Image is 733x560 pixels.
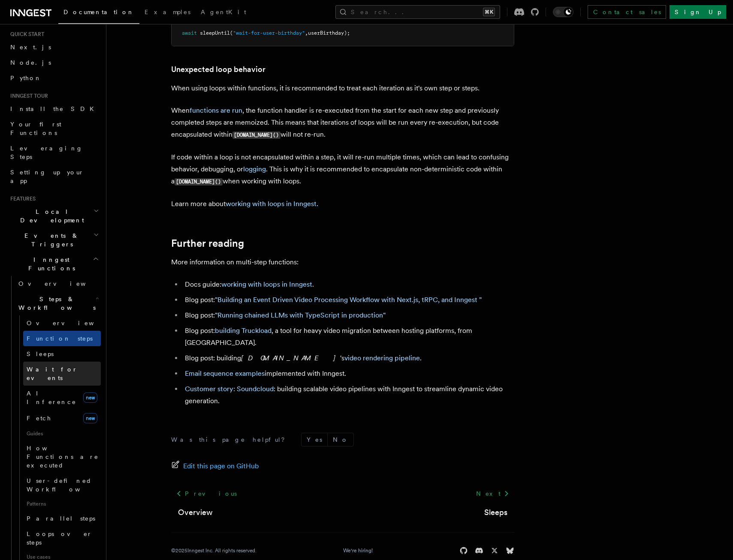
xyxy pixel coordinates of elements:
a: Previous [171,486,242,501]
span: Edit this page on GitHub [183,460,259,472]
a: Your first Functions [7,117,101,141]
button: No [328,433,353,446]
span: Examples [145,9,190,15]
a: AgentKit [196,3,251,23]
li: implemented with Inngest. [182,368,514,380]
a: Setting up your app [7,165,101,189]
a: Further reading [171,237,244,249]
a: working with loops in Inngest [221,280,312,288]
span: Parallel steps [27,515,95,522]
li: Blog post: [182,309,514,321]
span: Wait for events [27,366,78,381]
span: , [305,30,308,36]
button: Events & Triggers [7,228,101,252]
a: building Truckload [215,326,271,335]
a: Customer story: Soundcloud [185,385,274,393]
a: Install the SDK [7,101,101,117]
span: Function steps [27,335,93,342]
button: Yes [302,433,327,446]
span: "wait-for-user-birthday" [233,30,305,36]
a: Leveraging Steps [7,141,101,165]
span: sleepUntil [200,30,230,36]
p: If code within a loop is not encapsulated within a step, it will re-run multiple times, which can... [171,151,514,188]
a: Loops over steps [23,526,101,550]
a: Unexpected loop behavior [171,63,265,75]
a: video rendering pipeline [344,354,420,362]
span: Guides [23,427,101,440]
a: How Functions are executed [23,440,101,473]
a: "Building an Event Driven Video Processing Workflow with Next.js, tRPC, and Inngest " [215,296,482,304]
li: Blog post: , a tool for heavy video migration between hosting platforms, from [GEOGRAPHIC_DATA]. [182,325,514,349]
span: Python [10,75,42,81]
span: Sleeps [27,350,54,357]
span: AI Inference [27,390,76,405]
a: Sleeps [23,346,101,362]
span: User-defined Workflows [27,477,104,493]
span: Steps & Workflows [15,295,96,312]
button: Search...⌘K [335,5,500,19]
a: Overview [178,506,213,518]
span: Fetch [27,415,51,422]
span: Inngest Functions [7,255,93,273]
span: Documentation [63,9,134,15]
a: logging [243,165,266,173]
span: Overview [18,280,107,287]
a: working with loops in Inngest [226,200,317,208]
span: Setting up your app [10,169,84,184]
a: Overview [23,315,101,331]
span: new [83,413,97,423]
a: AI Inferencenew [23,386,101,410]
a: Email sequence examples [185,369,265,377]
a: Contact sales [588,5,666,19]
span: Overview [27,320,115,326]
a: Parallel steps [23,511,101,526]
span: How Functions are executed [27,445,99,469]
code: [DOMAIN_NAME]() [232,132,281,139]
button: Local Development [7,204,101,228]
span: Your first Functions [10,121,61,136]
p: More information on multi-step functions: [171,256,514,268]
p: When , the function handler is re-executed from the start for each new step and previously comple... [171,105,514,141]
a: Python [7,70,101,86]
a: Overview [15,276,101,291]
span: Next.js [10,44,51,51]
span: Patterns [23,497,101,511]
kbd: ⌘K [483,8,495,16]
a: Function steps [23,331,101,346]
a: "Running chained LLMs with TypeScript in production" [215,311,386,319]
li: Docs guide: . [182,279,514,290]
button: Steps & Workflows [15,291,101,315]
a: User-defined Workflows [23,473,101,497]
a: Edit this page on GitHub [171,460,259,472]
code: [DOMAIN_NAME]() [175,178,223,186]
span: Local Development [7,207,94,225]
span: Loops over steps [27,530,92,546]
span: Leveraging Steps [10,145,83,160]
button: Inngest Functions [7,252,101,276]
a: functions are run [190,106,242,114]
button: Toggle dark mode [553,7,573,17]
span: AgentKit [201,9,246,15]
p: Learn more about . [171,198,514,210]
span: userBirthday); [308,30,350,36]
li: Blog post: [182,294,514,306]
span: Install the SDK [10,105,99,112]
a: Sleeps [484,506,507,518]
a: Next [471,486,514,501]
a: Next.js [7,39,101,55]
span: Quick start [7,31,44,38]
a: Wait for events [23,362,101,386]
a: We're hiring! [343,547,373,554]
a: Fetchnew [23,410,101,427]
em: [DOMAIN_NAME] [241,354,340,362]
span: Inngest tour [7,93,48,99]
p: Was this page helpful? [171,435,291,444]
a: Node.js [7,55,101,70]
a: Documentation [58,3,139,24]
a: Sign Up [670,5,726,19]
span: Features [7,195,36,202]
li: : building scalable video pipelines with Inngest to streamline dynamic video generation. [182,383,514,407]
span: await [182,30,197,36]
li: Blog post: building 's . [182,352,514,364]
p: When using loops within functions, it is recommended to treat each iteration as it's own step or ... [171,82,514,94]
